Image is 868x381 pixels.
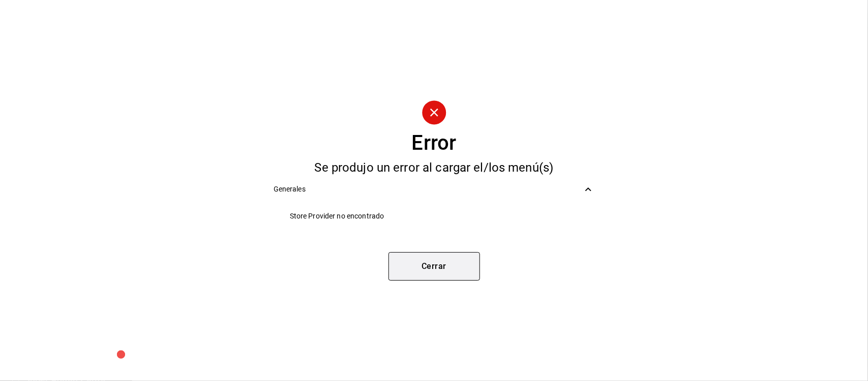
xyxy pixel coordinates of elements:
[290,211,595,222] span: Store Provider no encontrado
[412,133,457,153] div: Error
[265,161,603,174] div: Se produjo un error al cargar el/los menú(s)
[388,252,480,281] button: Cerrar
[274,184,583,195] span: Generales
[265,178,603,201] div: Generales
